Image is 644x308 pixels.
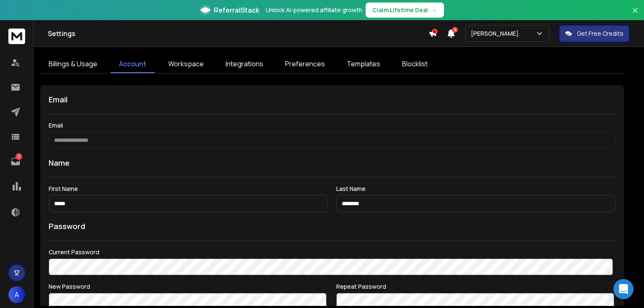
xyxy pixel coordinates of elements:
[366,3,444,18] button: Claim Lifetime Deal→
[49,220,85,232] h1: Password
[49,123,615,128] label: Email
[40,55,106,73] a: Billings & Usage
[577,29,623,38] p: Get Free Credits
[336,284,615,290] label: Repeat Password
[8,286,25,303] button: A
[217,55,272,73] a: Integrations
[394,55,436,73] a: Blocklist
[630,5,641,25] button: Close banner
[160,55,212,73] a: Workspace
[266,6,362,14] p: Unlock AI-powered affiliate growth
[338,55,389,73] a: Templates
[49,94,615,105] h1: Email
[49,186,328,192] label: First Name
[277,55,333,73] a: Preferences
[48,29,428,39] h1: Settings
[452,27,458,33] span: 5
[336,186,615,192] label: Last Name
[559,25,629,42] button: Get Free Credits
[111,55,155,73] a: Account
[431,6,437,14] span: →
[7,153,24,170] a: 2
[214,5,259,15] span: ReferralStack
[49,284,328,290] label: New Password
[49,249,615,255] label: Current Password
[471,29,522,38] p: [PERSON_NAME]
[16,153,22,160] p: 2
[49,157,615,169] h1: Name
[613,279,634,299] div: Open Intercom Messenger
